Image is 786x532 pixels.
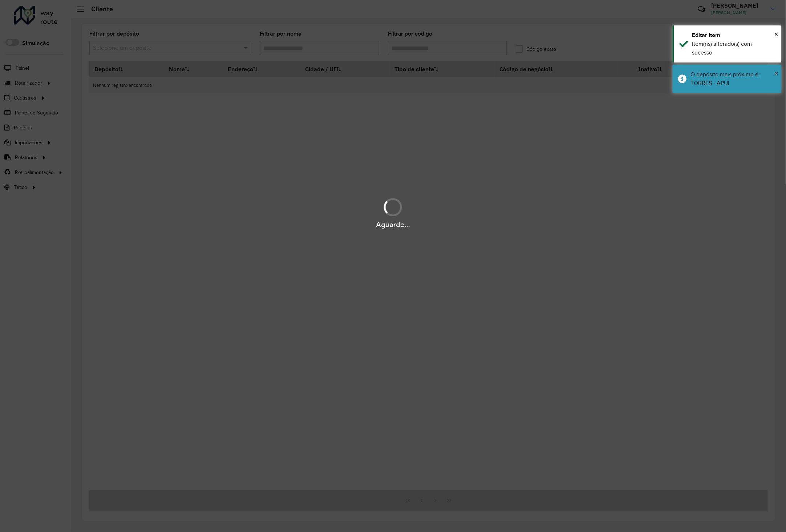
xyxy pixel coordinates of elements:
div: Item(ns) alterado(s) com sucesso [692,40,776,57]
div: O depósito mais próximo é: TORRES - APUI [691,70,776,88]
button: Close [775,29,778,40]
span: × [775,30,778,38]
div: Editar item [692,31,776,40]
button: Close [775,68,778,79]
span: × [775,69,778,77]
